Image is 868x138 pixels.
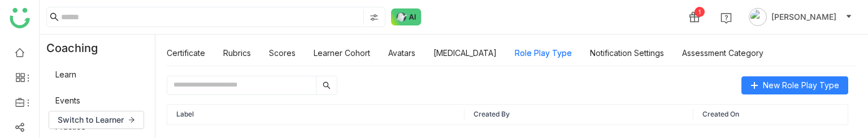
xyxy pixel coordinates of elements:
[223,48,251,58] a: Rubrics
[10,8,30,28] img: logo
[747,8,854,26] button: [PERSON_NAME]
[314,48,370,58] a: Learner Cohort
[695,7,705,17] div: 1
[58,114,124,126] span: Switch to Learner
[55,122,86,131] a: Practice
[49,111,144,129] button: Switch to Learner
[465,105,693,125] th: Created By
[433,48,497,58] a: [MEDICAL_DATA]
[693,105,848,125] th: Created On
[167,48,205,58] a: Certificate
[771,11,836,23] span: [PERSON_NAME]
[682,48,763,58] a: Assessment Category
[40,34,115,62] div: Coaching
[167,105,465,125] th: Label
[391,8,422,25] img: ask-buddy-normal.svg
[749,8,767,26] img: avatar
[590,48,664,58] a: Notification Settings
[741,76,848,94] button: New Role Play Type
[269,48,296,58] a: Scores
[388,48,415,58] a: Avatars
[55,70,76,79] a: Learn
[370,13,379,22] img: search-type.svg
[721,12,732,24] img: help.svg
[55,96,80,105] a: Events
[763,79,839,92] span: New Role Play Type
[515,48,572,58] a: Role Play Type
